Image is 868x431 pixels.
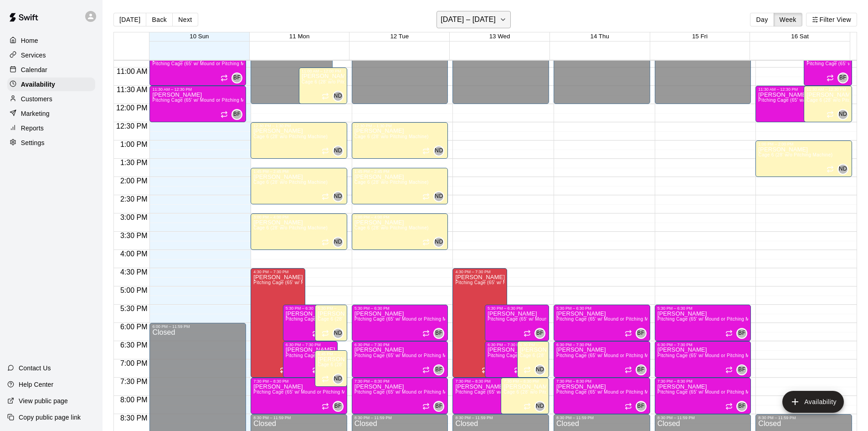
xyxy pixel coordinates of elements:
div: Nate Dill [333,191,344,202]
button: add [782,391,844,413]
span: Recurring availability [322,403,329,410]
span: Recurring availability [322,193,329,200]
button: Next [172,13,198,26]
h6: [DATE] – [DATE] [441,13,496,26]
span: Pitching Cage (65' w/ Mound or Pitching Mat) [152,61,250,66]
div: 8:30 PM – 11:59 PM [354,415,446,420]
span: Cage 6 (28' w/o Pitching Machine) [354,225,429,230]
div: 1:45 PM – 2:45 PM [253,169,344,174]
div: 10:30 AM – 11:30 AM: Available [149,49,246,86]
p: Customers [21,94,52,104]
div: Nate Dill [333,374,344,384]
div: 6:45 PM – 7:45 PM: Available [315,350,347,387]
span: 5:30 PM [118,305,150,312]
div: 8:30 PM – 11:59 PM [253,415,344,420]
span: Cage 6 (28' w/o Pitching Machine) [302,79,376,84]
span: Recurring availability [625,366,632,374]
div: Brian Ferrans [534,328,545,339]
div: 5:30 PM – 6:30 PM: Available [655,305,751,341]
p: Home [21,36,38,45]
span: Cage 6 (28' w/o Pitching Machine) [354,134,429,139]
div: 1:00 PM – 2:00 PM [758,142,849,146]
div: 3:00 PM – 4:00 PM [253,215,344,219]
div: 7:30 PM – 8:30 PM: Available [352,378,448,414]
span: Recurring availability [827,111,834,118]
div: 11:30 AM – 12:30 PM: Available [804,86,852,122]
span: 7:00 PM [118,359,150,367]
span: Cage 6 (28' w/o Pitching Machine) [318,362,392,367]
div: Nate Dill [837,164,848,175]
div: 12:30 PM – 1:30 PM [253,124,344,128]
div: 11:30 AM – 12:30 PM [806,87,849,92]
div: 12:30 PM – 1:30 PM: Available [352,122,448,159]
span: Pitching Cage (65' w/ Mound or Pitching Mat) [354,353,452,358]
button: Week [774,13,802,26]
div: 12:30 PM – 1:30 PM [354,124,446,128]
div: Marketing [7,107,95,120]
span: ND [334,374,342,384]
div: 8:30 PM – 11:59 PM [455,415,546,420]
p: Settings [21,138,45,147]
span: BF [536,329,544,338]
span: 2:00 PM [118,177,150,185]
span: Recurring availability [827,166,834,173]
button: [DATE] [113,13,146,26]
div: 5:30 PM – 6:30 PM: Available [554,305,650,341]
div: 4:30 PM – 7:30 PM [253,270,303,274]
div: Brian Ferrans [636,401,647,412]
button: 10 Sun [190,33,209,40]
div: 10:30 AM – 11:30 AM: Available [804,49,852,86]
span: 4:30 PM [118,268,150,276]
div: Nate Dill [433,191,444,202]
span: BF [637,365,645,374]
div: Brian Ferrans [837,73,848,83]
button: 12 Tue [390,33,409,40]
span: Recurring availability [482,366,489,374]
div: 6:30 PM – 7:30 PM [657,343,749,347]
span: Pitching Cage (65' w/ Mound or Pitching Mat) [455,389,553,395]
div: 6:30 PM – 7:30 PM: Available [485,341,539,378]
span: Cage 6 (28' w/o Pitching Machine) [253,180,328,185]
span: Pitching Cage (65' w/ Mound or Pitching Mat) [488,353,586,358]
span: 1:00 PM [118,140,150,148]
div: Brian Ferrans [433,401,444,412]
div: Brian Ferrans [433,328,444,339]
div: 6:30 PM – 7:30 PM [354,343,446,347]
span: Recurring availability [221,111,228,118]
a: Availability [7,78,95,91]
button: 14 Thu [591,33,609,40]
span: ND [536,365,544,374]
div: Calendar [7,63,95,77]
p: View public page [19,396,68,405]
div: 7:30 PM – 8:30 PM: Available [452,378,534,414]
span: ND [839,165,847,174]
span: Recurring availability [422,239,430,246]
div: 5:30 PM – 6:30 PM: Available [283,305,338,341]
span: Cage 6 (28' w/o Pitching Machine) [318,317,392,322]
span: BF [435,402,442,411]
span: Pitching Cage (65' w/ Mound or Pitching Mat) [657,317,755,322]
span: Recurring availability [725,403,733,410]
span: Recurring availability [322,239,329,246]
span: Recurring availability [514,366,521,374]
button: 15 Fri [692,33,708,40]
div: 6:30 PM – 7:30 PM: Available [517,341,550,378]
span: Recurring availability [322,147,329,155]
div: 3:00 PM – 4:00 PM [354,215,446,219]
span: Pitching Cage (65' w/ Mound or Pitching Mat) [488,317,586,322]
span: Recurring availability [322,93,329,100]
span: Recurring availability [524,330,531,337]
span: Recurring availability [312,366,319,374]
button: 13 Wed [489,33,510,40]
div: Nate Dill [433,145,444,156]
button: Day [750,13,774,26]
span: ND [435,238,443,247]
span: Cage 6 (28' w/o Pitching Machine) [758,152,832,157]
div: 5:30 PM – 6:30 PM: Available [352,305,448,341]
span: Recurring availability [422,403,430,410]
div: 3:00 PM – 4:00 PM: Available [251,213,347,250]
